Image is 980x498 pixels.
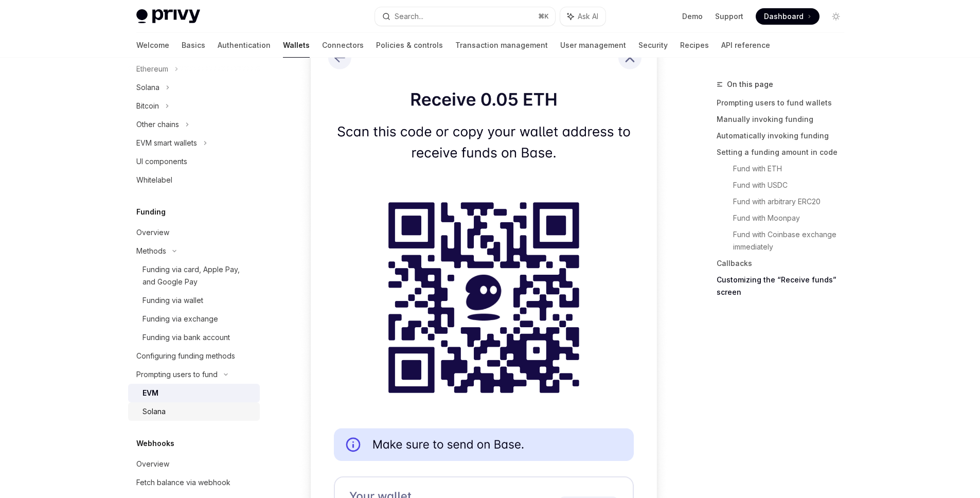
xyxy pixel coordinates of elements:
div: Overview [136,458,169,470]
a: EVM [128,384,260,402]
div: Solana [136,81,159,94]
div: Configuring funding methods [136,350,235,362]
a: Funding via exchange [128,310,260,328]
a: Policies & controls [376,33,443,58]
a: Fund with Moonpay [733,210,852,226]
div: Funding via exchange [142,313,218,325]
a: Fund with ETH [733,161,852,177]
a: Automatically invoking funding [717,128,852,144]
a: User management [560,33,626,58]
a: Fund with Coinbase exchange immediately [733,226,852,255]
div: Other chains [136,118,179,131]
h5: Webhooks [136,437,174,450]
div: Overview [136,226,169,239]
div: EVM smart wallets [136,137,197,149]
div: Prompting users to fund [136,368,218,381]
div: Funding via wallet [142,294,203,307]
div: EVM [142,387,158,399]
span: On this page [727,78,773,91]
a: Funding via card, Apple Pay, and Google Pay [128,260,260,291]
button: Ask AI [560,7,605,26]
a: Prompting users to fund wallets [717,95,852,111]
a: UI components [128,152,260,171]
div: Bitcoin [136,100,159,112]
a: Funding via wallet [128,291,260,310]
a: Fund with arbitrary ERC20 [733,193,852,210]
a: API reference [721,33,770,58]
a: Fund with USDC [733,177,852,193]
a: Dashboard [756,8,819,25]
a: Connectors [322,33,364,58]
div: Search... [395,10,423,23]
a: Overview [128,223,260,242]
a: Whitelabel [128,171,260,189]
a: Customizing the “Receive funds” screen [717,272,852,300]
span: Ask AI [578,11,598,22]
h5: Funding [136,206,166,218]
div: Whitelabel [136,174,172,186]
button: Search...⌘K [375,7,555,26]
a: Callbacks [717,255,852,272]
div: Fetch balance via webhook [136,476,230,489]
a: Wallets [283,33,310,58]
a: Transaction management [455,33,548,58]
a: Security [638,33,668,58]
div: Funding via bank account [142,331,230,344]
a: Recipes [680,33,709,58]
a: Basics [182,33,205,58]
a: Configuring funding methods [128,347,260,365]
div: UI components [136,155,187,168]
a: Setting a funding amount in code [717,144,852,161]
span: ⌘ K [538,12,549,21]
a: Solana [128,402,260,421]
div: Solana [142,405,166,418]
a: Fetch balance via webhook [128,473,260,492]
a: Demo [682,11,703,22]
span: Dashboard [764,11,804,22]
a: Funding via bank account [128,328,260,347]
button: Toggle dark mode [828,8,844,25]
a: Overview [128,455,260,473]
a: Welcome [136,33,169,58]
a: Manually invoking funding [717,111,852,128]
a: Authentication [218,33,271,58]
a: Support [715,11,743,22]
div: Methods [136,245,166,257]
div: Funding via card, Apple Pay, and Google Pay [142,263,254,288]
img: light logo [136,9,200,24]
